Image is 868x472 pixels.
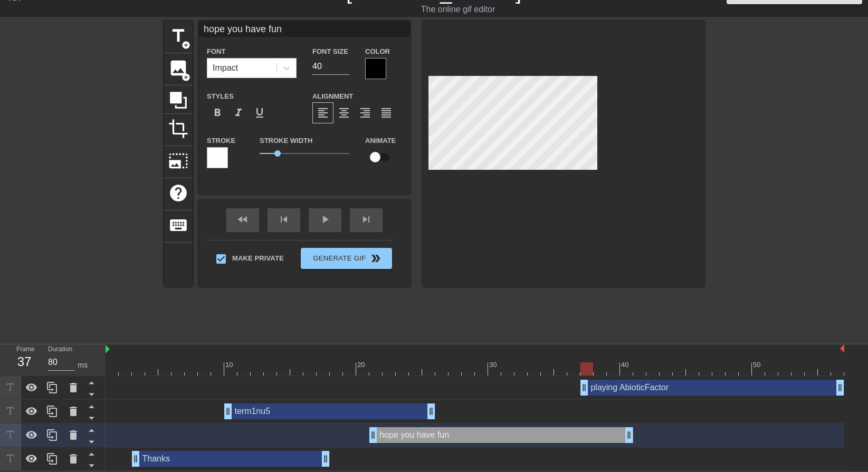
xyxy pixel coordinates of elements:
div: Frame [8,344,40,375]
div: 40 [621,360,631,370]
span: play_arrow [319,213,331,226]
div: 37 [16,352,32,371]
span: drag_handle [426,406,436,417]
label: Font [207,46,225,57]
label: Alignment [312,91,353,102]
span: format_align_center [338,107,350,119]
span: add_circle [182,73,190,82]
span: format_align_justify [380,107,393,119]
span: skip_next [360,213,373,226]
span: drag_handle [320,454,331,464]
label: Font Size [312,46,348,57]
span: double_arrow [369,252,382,265]
span: fast_rewind [236,213,249,226]
span: drag_handle [624,430,634,440]
span: format_align_left [317,107,329,119]
div: Impact [213,62,238,74]
span: drag_handle [368,430,378,440]
div: 10 [225,360,235,370]
div: The online gif editor [294,3,621,16]
label: Duration [48,346,72,353]
span: format_bold [211,107,224,119]
span: Make Private [232,253,284,264]
span: photo_size_select_large [168,151,188,171]
button: Generate Gif [301,248,392,269]
span: add_circle [182,41,190,50]
label: Animate [365,136,396,146]
span: keyboard [168,215,188,235]
label: Color [365,46,390,57]
span: format_align_right [359,107,371,119]
label: Stroke [207,136,235,146]
span: crop [168,119,188,139]
span: image [168,58,188,78]
div: 20 [357,360,367,370]
label: Styles [207,91,234,102]
label: Stroke Width [260,136,312,146]
div: ms [78,360,88,371]
img: bound-end.png [840,344,844,353]
span: format_italic [232,107,245,119]
span: drag_handle [130,454,141,464]
div: 30 [489,360,499,370]
div: 50 [753,360,762,370]
span: title [168,26,188,46]
span: Generate Gif [305,252,388,265]
span: skip_previous [278,213,290,226]
span: format_underline [253,107,266,119]
span: drag_handle [223,406,233,417]
span: help [168,183,188,203]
